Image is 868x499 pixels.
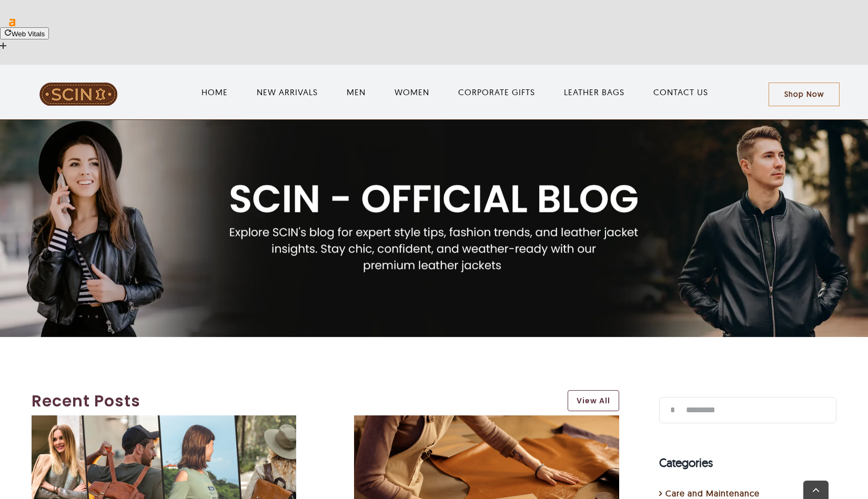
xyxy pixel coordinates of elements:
a: LEATHER BAGS [564,86,624,98]
a: 6 Different Types Of Leather Bags [32,416,297,427]
a: HOME [201,86,228,98]
a: WOMEN [395,86,429,98]
img: LeatherSCIN [39,82,118,106]
span: Web Vitals [12,30,45,38]
h4: Categories [659,454,836,472]
a: View All [568,390,619,411]
input: Search [659,397,685,423]
a: How To Distress Leather In Easy Way [354,416,619,427]
input: Search... [659,397,836,423]
nav: Main Menu [142,75,769,109]
a: CORPORATE GIFTS [458,86,535,98]
span: Shop Now [784,90,824,99]
a: LeatherSCIN [39,81,118,91]
a: CONTACT US [653,86,708,98]
a: Shop Now [769,83,840,106]
a: MEN [347,86,366,98]
a: NEW ARRIVALS [257,86,318,98]
a: Recent Posts [32,389,557,413]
